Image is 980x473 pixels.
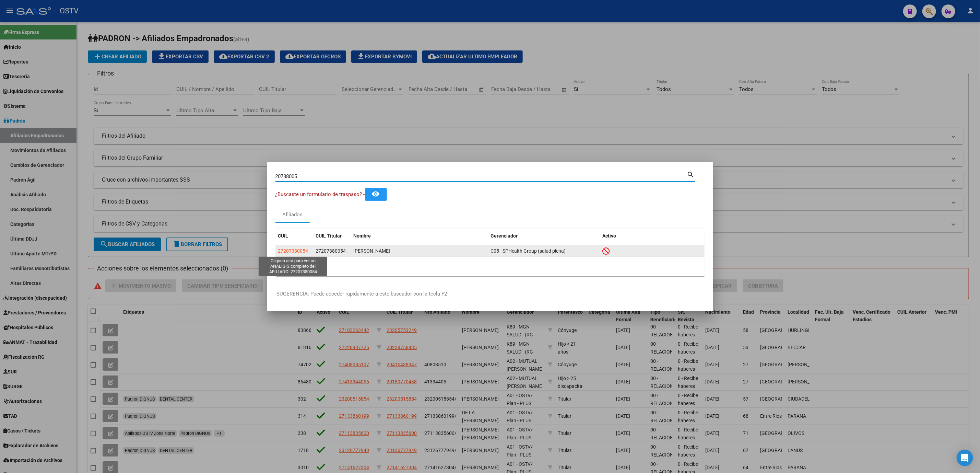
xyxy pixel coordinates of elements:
datatable-header-cell: CUIL Titular [313,229,351,243]
div: Afiliados [282,211,303,219]
span: CUIL [278,233,288,239]
datatable-header-cell: CUIL [275,229,313,243]
div: [PERSON_NAME] [354,247,485,255]
span: CUIL Titular [316,233,342,239]
span: Gerenciador [491,233,518,239]
mat-icon: remove_red_eye [372,190,380,198]
span: Nombre [354,233,371,239]
span: Activo [602,233,616,239]
span: 27207380054 [278,248,308,254]
datatable-header-cell: Nombre [351,229,488,243]
p: -SUGERENCIA: Puede acceder rapidamente a este buscador con la tecla F2- [275,290,705,298]
div: Open Intercom Messenger [957,450,973,466]
span: C05 - SPHealth Group (salud plena) [491,248,566,254]
span: 27207380054 [316,248,346,254]
mat-icon: search [687,170,695,178]
datatable-header-cell: Gerenciador [488,229,600,243]
datatable-header-cell: Activo [600,229,705,243]
div: 1 total [275,259,705,276]
span: ¿Buscaste un formulario de traspaso? - [275,191,365,197]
